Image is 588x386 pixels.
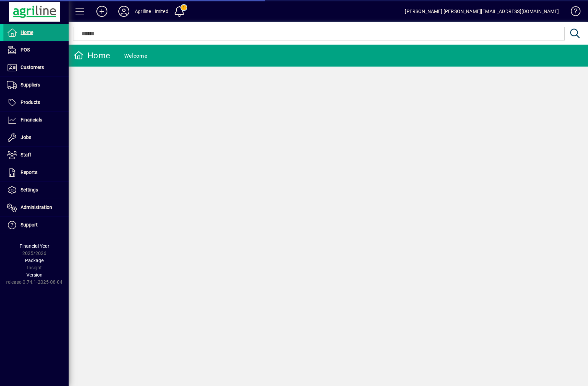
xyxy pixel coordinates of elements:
span: Suppliers [21,82,40,87]
a: Customers [3,59,69,76]
span: Products [21,100,40,105]
a: Administration [3,199,69,216]
span: Settings [21,187,38,192]
span: Version [26,272,43,278]
button: Profile [113,5,135,17]
button: Add [91,5,113,17]
span: Staff [21,152,31,157]
span: Customers [21,65,44,70]
span: Support [21,222,38,227]
a: Suppliers [3,77,69,94]
a: POS [3,42,69,59]
span: Administration [21,204,52,210]
span: Reports [21,169,37,175]
a: Knowledge Base [566,1,579,24]
div: [PERSON_NAME] [PERSON_NAME][EMAIL_ADDRESS][DOMAIN_NAME] [405,6,559,17]
span: Home [21,30,33,35]
div: Agriline Limited [135,6,168,17]
div: Home [74,50,110,61]
a: Jobs [3,129,69,146]
span: Financial Year [20,243,49,249]
span: Jobs [21,134,31,140]
a: Support [3,217,69,234]
span: Financials [21,117,42,122]
a: Settings [3,182,69,199]
a: Staff [3,147,69,164]
a: Products [3,94,69,111]
span: Package [25,258,44,263]
div: Welcome [124,50,147,61]
span: POS [21,47,30,52]
a: Reports [3,164,69,181]
a: Financials [3,112,69,129]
